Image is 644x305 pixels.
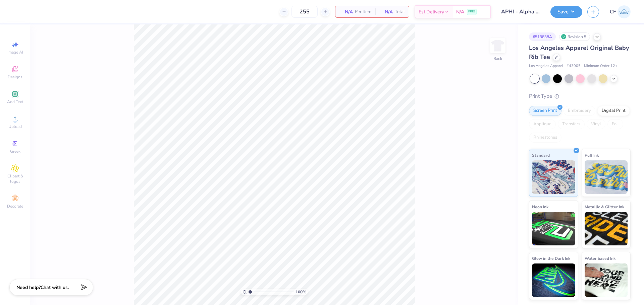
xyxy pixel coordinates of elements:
img: Water based Ink [585,263,628,297]
span: Image AI [7,50,23,55]
div: Applique [529,119,556,129]
span: # 43005 [567,63,581,69]
div: Transfers [558,119,585,129]
span: 100 % [296,289,306,295]
span: Standard [532,152,550,159]
img: Glow in the Dark Ink [532,263,575,297]
input: Untitled Design [496,5,545,18]
span: Per Item [355,8,371,15]
div: Back [493,56,502,62]
img: Metallic & Glitter Ink [585,212,628,245]
img: Puff Ink [585,160,628,194]
div: # 513838A [529,32,556,41]
span: Clipart & logos [3,173,27,184]
span: Est. Delivery [419,8,444,15]
div: Rhinestones [529,133,561,143]
span: Chat with us. [41,284,69,291]
img: Back [491,39,504,52]
span: Decorate [7,204,23,209]
span: Total [395,8,405,15]
div: Screen Print [529,106,561,116]
img: Standard [532,160,575,194]
span: Designs [8,74,22,80]
span: Greek [10,149,20,154]
img: Neon Ink [532,212,575,245]
span: Water based Ink [585,255,615,262]
span: Neon Ink [532,203,548,210]
span: Minimum Order: 12 + [584,63,618,69]
span: Puff Ink [585,152,599,159]
button: Save [550,6,582,18]
span: Add Text [7,99,23,104]
span: CF [610,8,616,16]
div: Digital Print [597,106,630,116]
div: Foil [607,119,623,129]
strong: Need help? [16,284,41,291]
span: Upload [8,124,22,129]
img: Cholo Fernandez [618,5,631,18]
span: Los Angeles Apparel Original Baby Rib Tee [529,44,629,61]
div: Embroidery [563,106,595,116]
span: N/A [456,8,464,15]
span: Glow in the Dark Ink [532,255,570,262]
span: Los Angeles Apparel [529,63,563,69]
span: N/A [339,8,353,15]
div: Print Type [529,92,631,100]
a: CF [610,5,631,18]
span: N/A [379,8,393,15]
span: Metallic & Glitter Ink [585,203,624,210]
div: Vinyl [587,119,605,129]
span: FREE [468,9,475,14]
div: Revision 5 [559,32,590,41]
input: – – [291,6,318,18]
